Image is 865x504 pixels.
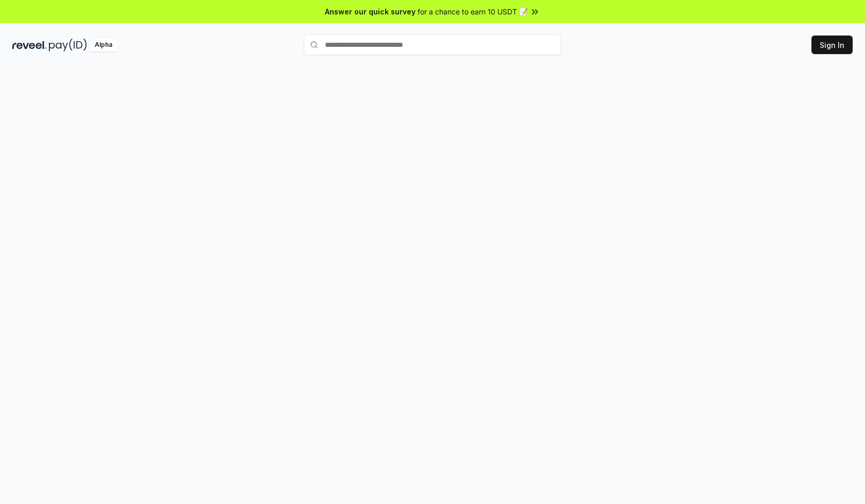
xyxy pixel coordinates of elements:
[811,36,853,54] button: Sign In
[49,39,87,51] img: pay_id
[325,6,416,17] span: Answer our quick survey
[89,39,118,51] div: Alpha
[12,39,47,51] img: reveel_dark
[418,6,528,17] span: for a chance to earn 10 USDT 📝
